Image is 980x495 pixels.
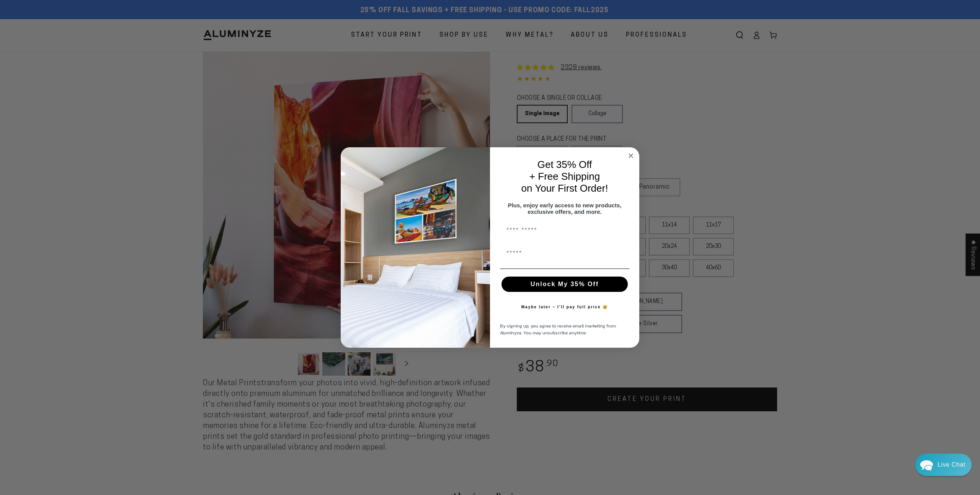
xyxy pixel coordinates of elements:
div: Contact Us Directly [938,454,965,476]
span: Get 35% Off [537,159,592,170]
span: + Free Shipping [529,171,600,182]
span: Plus, enjoy early access to new products, exclusive offers, and more. [508,202,622,215]
button: Close dialog [626,151,635,160]
button: Maybe later – I’ll pay full price 😅 [518,300,612,315]
span: on Your First Order! [521,182,608,194]
div: Chat widget toggle [915,454,972,476]
button: Unlock My 35% Off [501,277,628,292]
img: 728e4f65-7e6c-44e2-b7d1-0292a396982f.jpeg [341,147,490,348]
span: By signing up, you agree to receive email marketing from Aluminyze. You may unsubscribe anytime. [500,322,616,336]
